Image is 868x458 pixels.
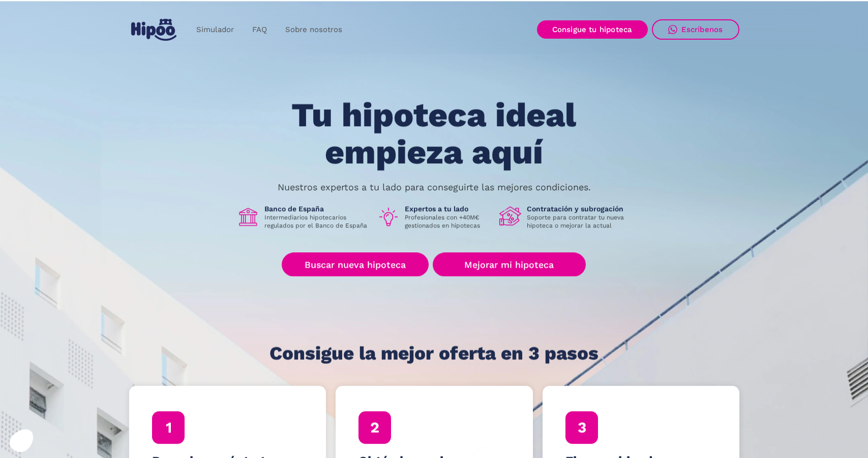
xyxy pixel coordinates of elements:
p: Soporte para contratar tu nueva hipoteca o mejorar la actual [527,214,632,230]
h1: Tu hipoteca ideal empieza aquí [241,97,626,171]
h1: Banco de España [264,205,369,214]
h1: Expertos a tu lado [405,205,491,214]
p: Intermediarios hipotecarios regulados por el Banco de España [264,214,369,230]
p: Profesionales con +40M€ gestionados en hipotecas [405,214,491,230]
a: Sobre nosotros [276,20,351,40]
a: FAQ [243,20,276,40]
a: Escríbenos [652,19,739,40]
h1: Contratación y subrogación [527,205,632,214]
a: Mejorar mi hipoteca [433,253,586,277]
a: home [129,15,179,45]
p: Nuestros expertos a tu lado para conseguirte las mejores condiciones. [278,183,591,191]
h1: Consigue la mejor oferta en 3 pasos [270,343,598,363]
a: Buscar nueva hipoteca [282,253,429,277]
a: Simulador [187,20,243,40]
div: Escríbenos [681,25,723,34]
a: Consigue tu hipoteca [537,20,648,39]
